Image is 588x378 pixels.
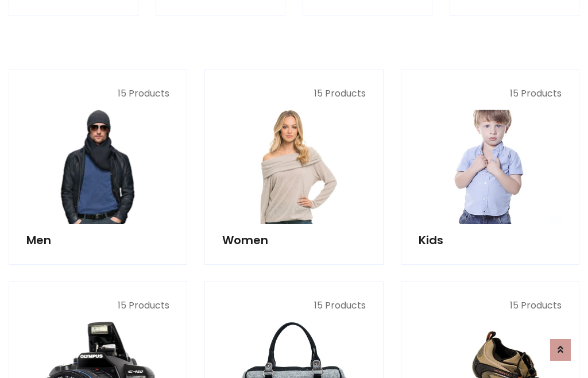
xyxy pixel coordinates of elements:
[222,299,365,313] p: 15 Products
[419,87,562,101] p: 15 Products
[222,87,365,101] p: 15 Products
[26,299,169,313] p: 15 Products
[26,233,169,247] h5: Men
[26,87,169,101] p: 15 Products
[419,299,562,313] p: 15 Products
[419,233,562,247] h5: Kids
[222,233,365,247] h5: Women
